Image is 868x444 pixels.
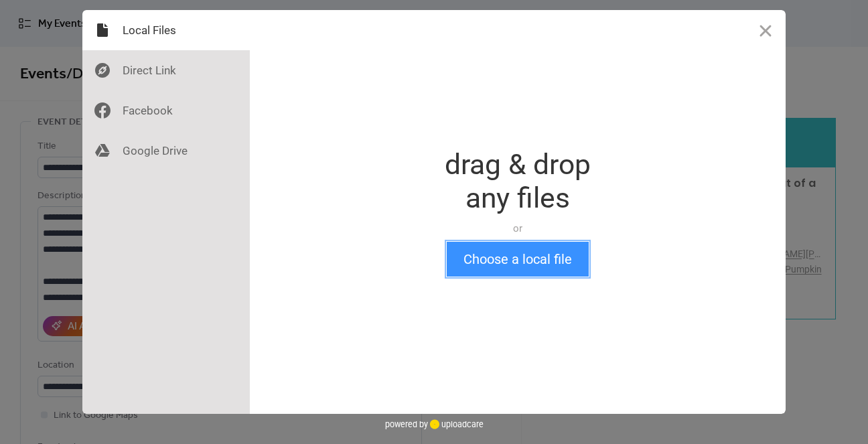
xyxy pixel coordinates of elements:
a: uploadcare [428,419,484,429]
div: drag & drop any files [445,148,591,215]
button: Close [745,10,786,50]
button: Choose a local file [447,242,589,277]
div: Google Drive [82,131,250,171]
div: Facebook [82,90,250,131]
div: or [445,222,591,235]
div: powered by [385,414,484,434]
div: Direct Link [82,50,250,90]
div: Local Files [82,10,250,50]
